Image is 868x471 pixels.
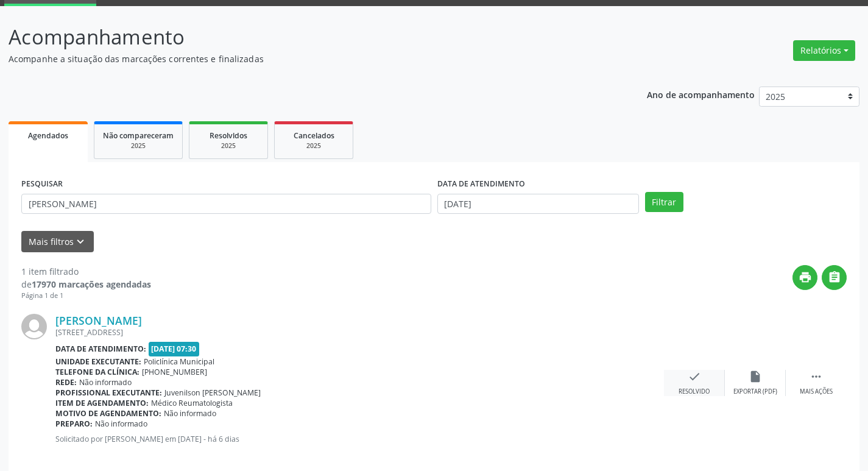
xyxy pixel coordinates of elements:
button:  [822,265,847,290]
div: 1 item filtrado [21,265,151,278]
i: keyboard_arrow_down [74,235,87,249]
b: Motivo de agendamento: [55,408,161,419]
span: Não informado [95,419,147,429]
span: Juvenilson [PERSON_NAME] [164,388,261,398]
p: Solicitado por [PERSON_NAME] em [DATE] - há 6 dias [55,434,664,444]
i: insert_drive_file [749,370,762,383]
p: Ano de acompanhamento [647,87,755,102]
span: Não informado [164,408,216,419]
button: print [792,265,817,290]
button: Relatórios [793,40,855,61]
div: de [21,278,151,291]
i: check [688,370,701,383]
button: Filtrar [645,192,683,213]
span: Não informado [79,377,132,388]
button: Mais filtroskeyboard_arrow_down [21,231,94,252]
strong: 17970 marcações agendadas [32,278,151,290]
b: Profissional executante: [55,388,162,398]
b: Unidade executante: [55,356,141,367]
span: Agendados [28,130,68,141]
span: [PHONE_NUMBER] [142,367,207,377]
div: Resolvido [679,388,710,396]
label: PESQUISAR [21,175,63,194]
div: Página 1 de 1 [21,291,151,301]
span: Resolvidos [210,130,247,141]
p: Acompanhe a situação das marcações correntes e finalizadas [9,52,604,65]
div: Mais ações [800,388,833,396]
div: 2025 [283,141,344,151]
i:  [810,370,823,383]
input: Nome, CNS [21,194,431,214]
input: Selecione um intervalo [437,194,639,214]
i:  [828,271,841,284]
div: 2025 [103,141,174,151]
span: Não compareceram [103,130,174,141]
div: Exportar (PDF) [733,388,777,396]
b: Item de agendamento: [55,398,149,408]
a: [PERSON_NAME] [55,314,142,327]
p: Acompanhamento [9,22,604,52]
span: Policlínica Municipal [144,356,214,367]
b: Telefone da clínica: [55,367,139,377]
b: Data de atendimento: [55,344,146,354]
i: print [799,271,812,284]
span: [DATE] 07:30 [149,342,200,356]
span: Médico Reumatologista [151,398,233,408]
img: img [21,314,47,339]
span: Cancelados [294,130,334,141]
div: [STREET_ADDRESS] [55,327,664,338]
b: Preparo: [55,419,93,429]
label: DATA DE ATENDIMENTO [437,175,525,194]
div: 2025 [198,141,259,151]
b: Rede: [55,377,77,388]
